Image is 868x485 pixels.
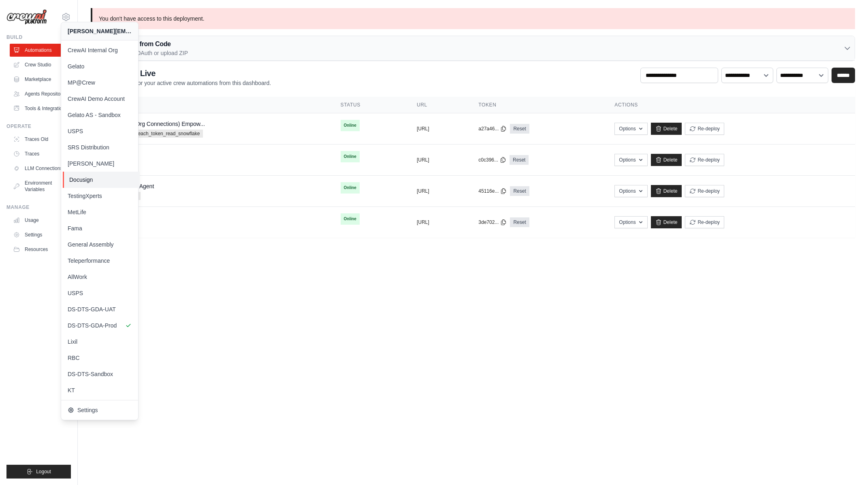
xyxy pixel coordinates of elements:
[68,111,132,119] span: Gelato AS - Sandbox
[10,214,71,227] a: Usage
[61,285,138,301] a: USPS
[36,468,51,475] span: Logout
[685,216,724,228] button: Re-deploy
[510,217,529,227] a: Reset
[61,155,138,172] a: [PERSON_NAME]
[61,334,138,350] a: Lixil
[61,42,138,58] a: CrewAI Internal Org
[91,8,855,29] p: You don't have access to this deployment.
[61,107,138,123] a: Gelato AS - Sandbox
[10,177,71,196] a: Environment Variables
[827,446,868,485] iframe: Chat Widget
[10,243,71,256] button: Resources
[68,386,132,394] span: KT
[10,228,71,241] a: Settings
[91,79,271,87] p: Manage and monitor your active crew automations from this dashboard.
[25,246,48,253] span: Resources
[651,216,682,228] a: Delete
[68,62,132,70] span: Gelato
[91,97,331,113] th: Crew
[68,79,132,87] span: MP@Crew
[10,147,71,160] a: Traces
[68,95,132,103] span: CrewAI Demo Account
[10,133,71,146] a: Traces Old
[61,269,138,285] a: AllWork
[407,97,469,113] th: URL
[61,188,138,204] a: TestingXperts
[478,126,507,132] button: a27a46...
[61,58,138,74] a: Gelato
[68,273,132,281] span: AllWork
[68,289,132,297] span: USPS
[605,97,855,113] th: Actions
[341,213,360,225] span: Online
[6,34,71,40] div: Build
[61,74,138,91] a: MP@Crew
[68,305,132,313] span: DS-DTS-GDA-UAT
[10,162,71,175] a: LLM Connections
[10,87,71,100] a: Agents Repository
[614,185,647,197] button: Options
[685,154,724,166] button: Re-deploy
[651,185,682,197] a: Delete
[117,39,188,49] h3: Deploy from Code
[685,185,724,197] button: Re-deploy
[510,186,529,196] a: Reset
[6,9,47,25] img: Logo
[6,465,71,479] button: Logout
[126,130,203,138] span: outreach_token_read_snowflake
[68,354,132,362] span: RBC
[68,160,132,168] span: [PERSON_NAME]
[614,216,647,228] button: Options
[61,139,138,155] a: SRS Distribution
[469,97,605,113] th: Token
[61,236,138,253] a: General Assembly
[341,151,360,162] span: Online
[68,127,132,135] span: USPS
[61,301,138,317] a: DS-DTS-GDA-UAT
[651,123,682,135] a: Delete
[63,172,140,188] a: Docusign
[68,27,132,35] div: [PERSON_NAME][EMAIL_ADDRESS][DOMAIN_NAME]
[10,44,71,57] a: Automations
[478,219,507,225] button: 3de702...
[10,102,71,115] a: Tools & Integrations
[614,154,647,166] button: Options
[68,192,132,200] span: TestingXperts
[68,257,132,265] span: Teleperformance
[510,155,529,165] a: Reset
[61,204,138,220] a: MetLife
[478,157,506,163] button: c0c396...
[651,154,682,166] a: Delete
[68,406,132,414] span: Settings
[341,120,360,131] span: Online
[61,350,138,366] a: RBC
[91,68,271,79] h2: Automations Live
[117,49,188,57] p: GitHub OAuth or upload ZIP
[61,402,138,418] a: Settings
[68,46,132,54] span: CrewAI Internal Org
[100,121,205,127] a: ( Testing This Org Connections) Empow...
[61,91,138,107] a: CrewAI Demo Account
[6,204,71,211] div: Manage
[68,338,132,346] span: Lixil
[61,220,138,236] a: Fama
[68,143,132,151] span: SRS Distribution
[10,58,71,71] a: Crew Studio
[61,382,138,398] a: KT
[510,124,529,134] a: Reset
[61,123,138,139] a: USPS
[69,176,133,184] span: Docusign
[614,123,647,135] button: Options
[6,123,71,130] div: Operate
[61,366,138,382] a: DS-DTS-Sandbox
[68,208,132,216] span: MetLife
[341,182,360,194] span: Online
[68,224,132,232] span: Fama
[61,253,138,269] a: Teleperformance
[10,73,71,86] a: Marketplace
[478,188,507,194] button: 45116e...
[331,97,407,113] th: Status
[68,321,132,330] span: DS-DTS-GDA-Prod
